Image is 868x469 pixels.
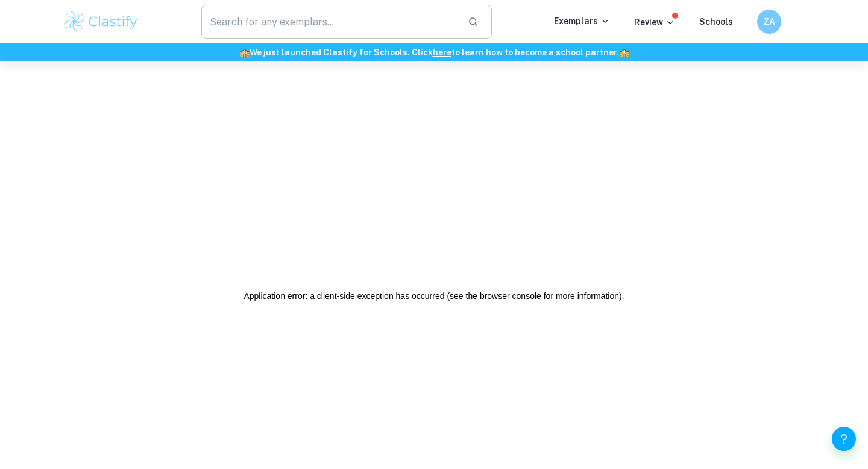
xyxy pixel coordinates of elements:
img: Clastify logo [63,10,139,34]
h2: Application error: a client-side exception has occurred (see the browser console for more informa... [244,282,624,311]
span: 🏫 [619,48,629,57]
p: Exemplars [554,14,610,28]
p: Review [634,16,675,29]
button: ZA [757,10,781,34]
input: Search for any exemplars... [201,5,458,39]
span: 🏫 [239,48,250,57]
a: here [433,48,451,57]
h6: We just launched Clastify for Schools. Click to learn how to become a school partner. [2,46,866,59]
button: Help and Feedback [832,427,856,451]
a: Schools [699,17,733,27]
h6: ZA [763,15,776,28]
